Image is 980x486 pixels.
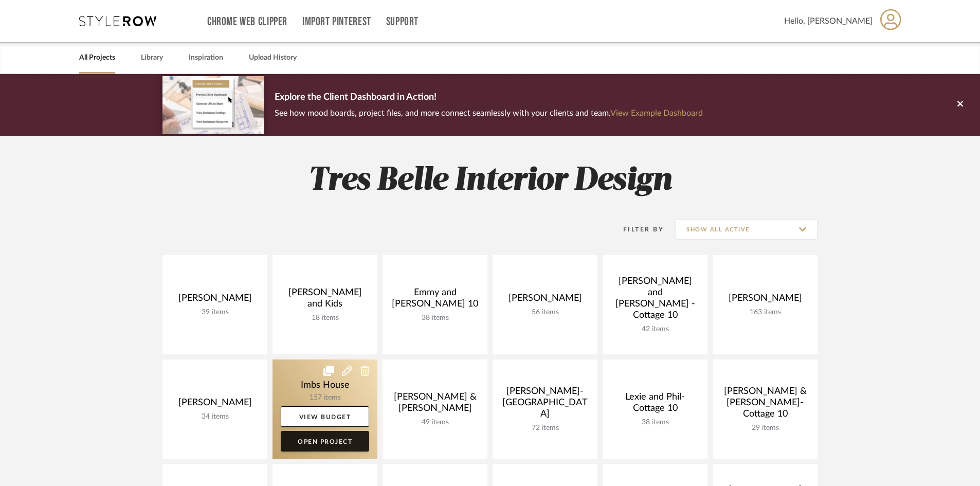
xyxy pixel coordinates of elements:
[281,287,369,314] div: [PERSON_NAME] and Kids
[171,412,259,421] div: 34 items
[141,51,163,65] a: Library
[784,15,873,27] span: Hello, [PERSON_NAME]
[302,17,371,26] a: Import Pinterest
[610,109,703,117] a: View Example Dashboard
[281,406,369,427] a: View Budget
[120,161,860,200] h2: Tres Belle Interior Design
[501,386,589,424] div: [PERSON_NAME]- [GEOGRAPHIC_DATA]
[611,418,699,427] div: 38 items
[721,308,809,317] div: 163 items
[207,17,287,26] a: Chrome Web Clipper
[611,325,699,334] div: 42 items
[386,17,419,26] a: Support
[391,418,479,427] div: 49 items
[501,308,589,317] div: 56 items
[611,391,699,418] div: Lexie and Phil-Cottage 10
[501,424,589,433] div: 72 items
[721,424,809,433] div: 29 items
[79,51,115,65] a: All Projects
[171,397,259,412] div: [PERSON_NAME]
[391,314,479,322] div: 38 items
[275,106,703,120] p: See how mood boards, project files, and more connect seamlessly with your clients and team.
[391,287,479,314] div: Emmy and [PERSON_NAME] 10
[162,76,264,133] img: d5d033c5-7b12-40c2-a960-1ecee1989c38.png
[721,386,809,424] div: [PERSON_NAME] & [PERSON_NAME]-Cottage 10
[275,89,703,106] p: Explore the Client Dashboard in Action!
[171,308,259,317] div: 39 items
[721,293,809,308] div: [PERSON_NAME]
[391,391,479,418] div: [PERSON_NAME] & [PERSON_NAME]
[281,431,369,452] a: Open Project
[501,293,589,308] div: [PERSON_NAME]
[249,51,297,65] a: Upload History
[171,293,259,308] div: [PERSON_NAME]
[189,51,223,65] a: Inspiration
[610,224,664,235] div: Filter By
[281,314,369,322] div: 18 items
[611,276,699,325] div: [PERSON_NAME] and [PERSON_NAME] -Cottage 10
